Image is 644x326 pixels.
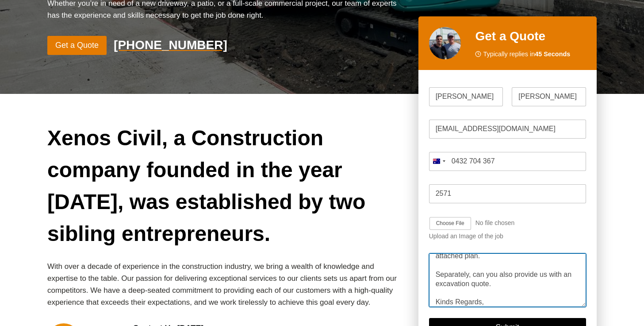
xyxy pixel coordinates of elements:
a: Get a Quote [47,36,107,55]
a: [PHONE_NUMBER] [114,36,227,54]
h2: Get a Quote [475,27,586,46]
span: Get a Quote [55,39,99,52]
input: Mobile [429,152,586,171]
h2: Xenos Civil, a Construction company founded in the year [DATE], was established by two sibling en... [47,122,404,250]
p: With over a decade of experience in the construction industry, we bring a wealth of knowledge and... [47,260,404,309]
input: Post Code: E.g 2000 [429,184,586,203]
div: Upload an Image of the job [429,233,586,240]
button: Selected country [429,152,448,171]
input: Email [429,120,586,139]
strong: 45 Seconds [535,50,570,58]
input: First Name [429,87,503,106]
span: Typically replies in [483,49,570,59]
input: Last Name [512,87,586,106]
